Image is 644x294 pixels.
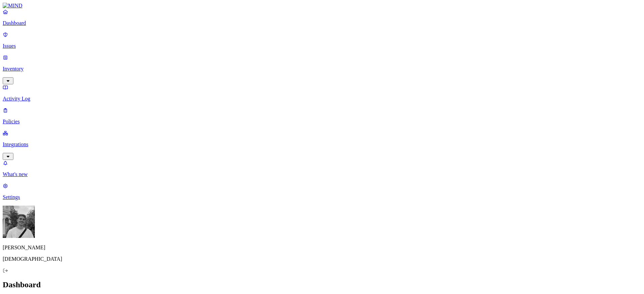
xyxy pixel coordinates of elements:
p: Policies [3,119,641,125]
a: Settings [3,183,641,200]
a: Dashboard [3,9,641,26]
img: Ignacio Rodriguez Paez [3,206,35,238]
p: Activity Log [3,96,641,102]
h2: Dashboard [3,280,641,289]
img: MIND [3,3,22,9]
a: What's new [3,160,641,177]
a: Policies [3,107,641,125]
p: [PERSON_NAME] [3,245,641,251]
a: Activity Log [3,84,641,102]
a: MIND [3,3,641,9]
a: Inventory [3,54,641,83]
p: What's new [3,171,641,177]
p: Dashboard [3,20,641,26]
p: Inventory [3,66,641,72]
a: Issues [3,32,641,49]
p: Settings [3,194,641,200]
a: Integrations [3,130,641,159]
p: Integrations [3,141,641,148]
p: [DEMOGRAPHIC_DATA] [3,256,641,262]
p: Issues [3,43,641,49]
